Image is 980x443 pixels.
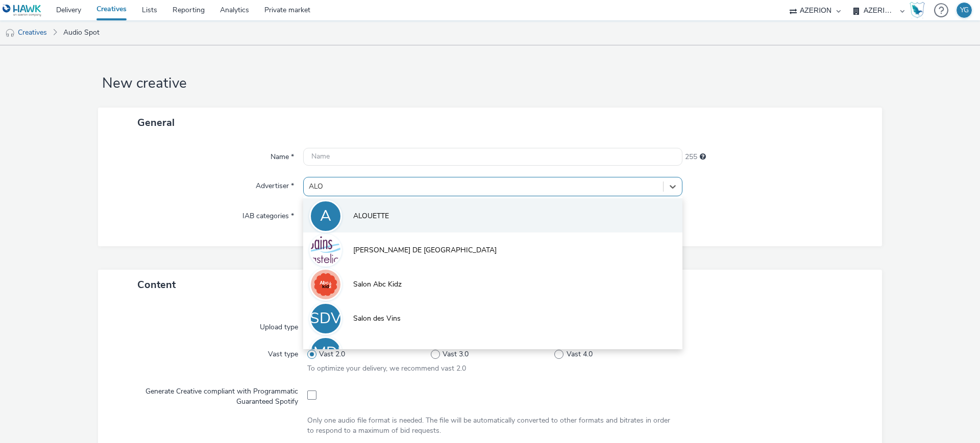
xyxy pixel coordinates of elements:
[137,116,175,129] span: General
[443,349,469,359] span: Vast 3.0
[567,349,593,359] span: Vast 4.0
[307,415,678,436] div: Only one audio file format is needed. The file will be automatically converted to other formats a...
[266,148,298,162] label: Name *
[311,236,340,265] img: LES BAINS DE CASTELJALOUX
[353,348,432,358] span: Salon Metiers de Bouche
[960,3,969,18] div: YG
[310,304,341,333] div: SDV
[303,148,682,166] input: Name
[58,20,105,45] a: Audio Spot
[353,245,497,255] span: [PERSON_NAME] DE [GEOGRAPHIC_DATA]
[910,2,925,18] img: Hawk Academy
[98,74,882,93] h1: New creative
[116,382,302,407] label: Generate Creative compliant with Programmatic Guaranteed Spotify
[910,2,929,18] a: Hawk Academy
[353,279,402,290] span: Salon Abc Kidz
[311,270,340,299] img: Salon Abc Kidz
[137,278,176,292] span: Content
[353,211,389,221] span: ALOUETTE
[3,4,42,17] img: undefined Logo
[264,345,302,359] label: Vast type
[685,152,697,162] span: 255
[5,28,15,38] img: audio
[700,152,706,162] div: Maximum 255 characters
[319,349,345,359] span: Vast 2.0
[256,318,302,332] label: Upload type
[307,363,466,373] span: To optimize your delivery, we recommend vast 2.0
[238,207,298,221] label: IAB categories *
[252,177,298,191] label: Advertiser *
[320,202,331,230] div: A
[304,338,348,367] div: SMDB
[353,314,401,324] span: Salon des Vins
